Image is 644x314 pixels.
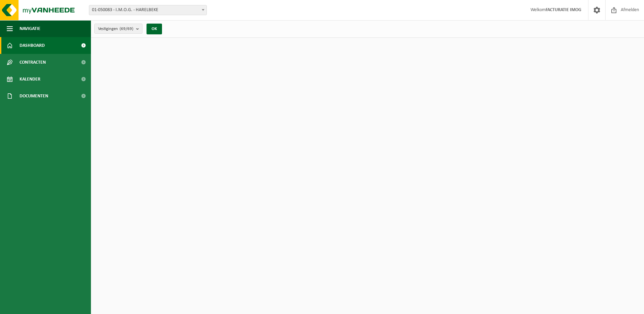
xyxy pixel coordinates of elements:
span: Vestigingen [98,24,133,34]
span: Documenten [20,88,48,104]
span: Contracten [20,54,46,71]
span: 01-050083 - I.M.O.G. - HARELBEKE [89,5,207,15]
strong: FACTURATIE IMOG [546,7,581,12]
button: Vestigingen(69/69) [94,24,142,34]
button: OK [147,24,162,34]
span: Kalender [20,71,40,88]
count: (69/69) [120,27,133,31]
span: Dashboard [20,37,45,54]
span: Navigatie [20,20,40,37]
span: 01-050083 - I.M.O.G. - HARELBEKE [89,5,206,15]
